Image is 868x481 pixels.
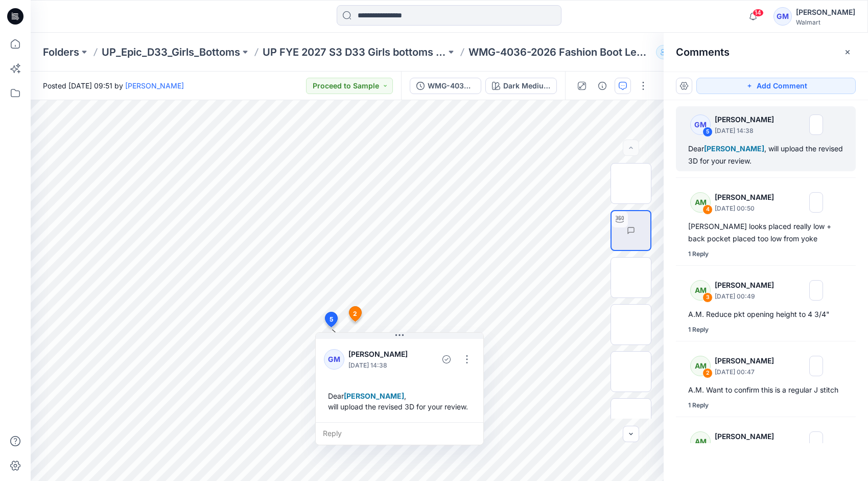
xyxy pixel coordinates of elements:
div: GM [690,114,711,135]
p: [DATE] 00:50 [715,203,781,214]
div: 1 Reply [688,249,709,259]
p: [PERSON_NAME] [348,348,416,360]
p: [PERSON_NAME] [715,191,781,203]
div: GM [324,349,344,370]
p: [PERSON_NAME] [715,355,781,367]
p: [DATE] 00:47 [715,367,781,377]
div: Dear , will upload the revised 3D for your review. [324,386,475,416]
button: Details [594,78,611,94]
div: 2 [702,368,713,378]
div: Dark Medium Wash 20% Lighter [503,80,550,91]
div: AM [690,356,711,376]
div: AM [690,280,711,301]
button: WMG-4036-2026 Fashion Boot Leg Jean_Full Colorway [410,78,481,94]
div: [PERSON_NAME] looks placed really low + back pocket placed too low from yoke [688,220,843,245]
h2: Comments [676,46,730,58]
p: [PERSON_NAME] [715,430,781,443]
div: 3 [702,292,713,303]
div: [PERSON_NAME] [796,6,855,18]
div: 1 Reply [688,325,709,335]
div: 4 [702,204,713,215]
button: 63 [656,45,690,59]
span: [PERSON_NAME] [704,144,764,153]
p: [PERSON_NAME] [715,279,781,291]
p: [PERSON_NAME] [715,113,781,126]
p: WMG-4036-2026 Fashion Boot Leg [PERSON_NAME] [468,45,652,59]
p: [DATE] 00:49 [715,291,781,302]
span: 14 [753,9,764,17]
button: Dark Medium Wash 20% Lighter [485,78,557,94]
p: [DATE] 00:46 [715,443,781,453]
div: Walmart [796,18,855,26]
div: A.M. Want to confirm this is a regular J stitch [688,384,843,396]
button: Add Comment [696,78,856,94]
span: Posted [DATE] 09:51 by [43,80,184,91]
div: 1 Reply [688,400,709,410]
p: [DATE] 14:38 [715,126,781,136]
div: 5 [702,127,713,137]
div: GM [773,7,792,26]
p: [DATE] 14:38 [348,360,416,371]
span: 5 [330,315,333,324]
span: [PERSON_NAME] [344,392,404,400]
div: Dear , will upload the revised 3D for your review. [688,143,843,167]
a: UP_Epic_D33_Girls_Bottoms [102,45,240,59]
a: Folders [43,45,79,59]
a: [PERSON_NAME] [125,81,184,90]
div: AM [690,192,711,213]
div: Reply [316,422,483,445]
div: A.M. Reduce pkt opening height to 4 3/4" [688,308,843,320]
span: 2 [353,309,357,318]
div: AM [690,431,711,452]
a: UP FYE 2027 S3 D33 Girls bottoms Epic [263,45,446,59]
div: WMG-4036-2026 Fashion Boot Leg Jean_Full Colorway [428,80,475,91]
